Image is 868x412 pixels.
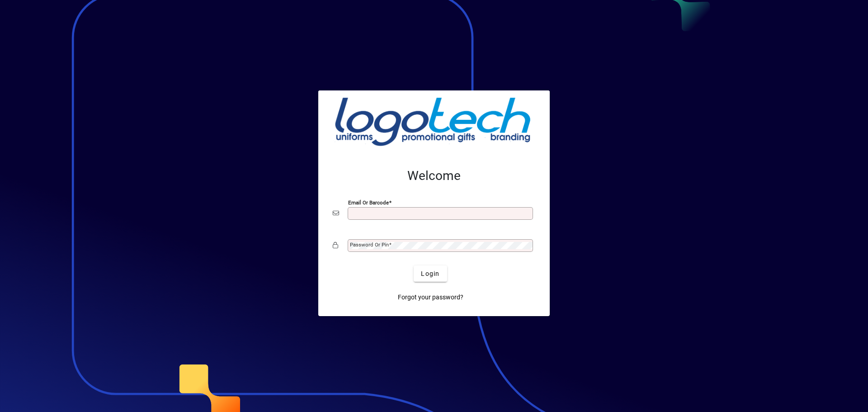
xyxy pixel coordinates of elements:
[333,168,535,184] h2: Welcome
[398,293,463,302] span: Forgot your password?
[350,242,389,248] mat-label: Password or Pin
[394,289,467,305] a: Forgot your password?
[348,199,389,206] mat-label: Email or Barcode
[414,265,447,282] button: Login
[421,269,439,279] span: Login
